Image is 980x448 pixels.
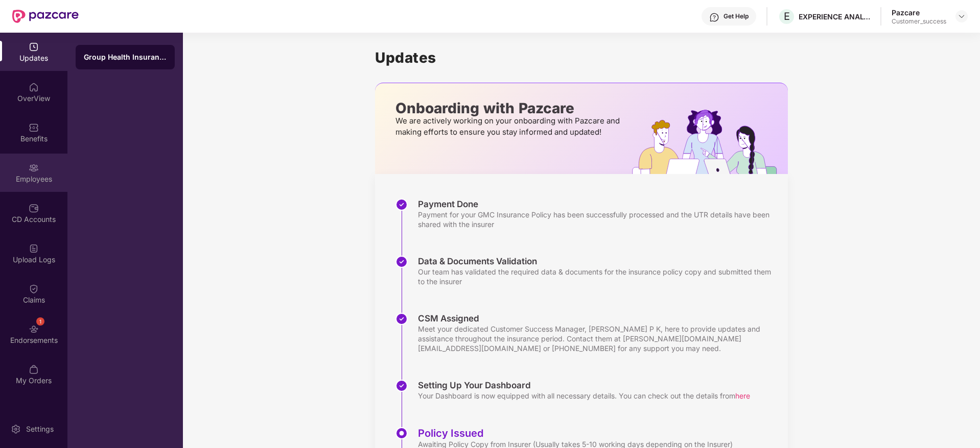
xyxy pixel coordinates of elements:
[29,324,39,334] img: svg+xml;base64,PHN2ZyBpZD0iRW5kb3JzZW1lbnRzIiB4bWxucz0iaHR0cDovL3d3dy53My5vcmcvMjAwMC9zdmciIHdpZH...
[29,82,39,92] img: svg+xml;base64,PHN2ZyBpZD0iSG9tZSIgeG1sbnM9Imh0dHA6Ly93d3cudzMub3JnLzIwMDAvc3ZnIiB3aWR0aD0iMjAiIG...
[12,10,79,23] img: New Pazcare Logo
[395,380,408,392] img: svg+xml;base64,PHN2ZyBpZD0iU3RlcC1Eb25lLTMyeDMyIiB4bWxucz0iaHR0cDovL3d3dy53My5vcmcvMjAwMC9zdmciIH...
[395,115,623,138] p: We are actively working on your onboarding with Pazcare and making efforts to ensure you stay inf...
[29,42,39,52] img: svg+xml;base64,PHN2ZyBpZD0iVXBkYXRlZCIgeG1sbnM9Imh0dHA6Ly93d3cudzMub3JnLzIwMDAvc3ZnIiB3aWR0aD0iMj...
[418,324,778,353] div: Meet your dedicated Customer Success Manager, [PERSON_NAME] P K, here to provide updates and assi...
[418,391,750,401] div: Your Dashboard is now equipped with all necessary details. You can check out the details from
[395,427,408,439] img: svg+xml;base64,PHN2ZyBpZD0iU3RlcC1BY3RpdmUtMzJ4MzIiIHhtbG5zPSJodHRwOi8vd3d3LnczLm9yZy8yMDAwL3N2Zy...
[395,256,408,268] img: svg+xml;base64,PHN2ZyBpZD0iU3RlcC1Eb25lLTMyeDMyIiB4bWxucz0iaHR0cDovL3d3dy53My5vcmcvMjAwMC9zdmciIH...
[632,110,788,174] img: hrOnboarding
[29,203,39,213] img: svg+xml;base64,PHN2ZyBpZD0iQ0RfQWNjb3VudHMiIGRhdGEtbmFtZT0iQ0QgQWNjb3VudHMiIHhtbG5zPSJodHRwOi8vd3...
[418,210,778,229] div: Payment for your GMC Insurance Policy has been successfully processed and the UTR details have be...
[36,317,44,326] div: 1
[958,12,966,20] img: svg+xml;base64,PHN2ZyBpZD0iRHJvcGRvd24tMzJ4MzIiIHhtbG5zPSJodHRwOi8vd3d3LnczLm9yZy8yMDAwL3N2ZyIgd2...
[11,424,21,434] img: svg+xml;base64,PHN2ZyBpZD0iU2V0dGluZy0yMHgyMCIgeG1sbnM9Imh0dHA6Ly93d3cudzMub3JnLzIwMDAvc3ZnIiB3aW...
[418,198,778,210] div: Payment Done
[799,12,870,21] div: EXPERIENCE ANALYTICS INDIA PVT LTD
[29,163,39,173] img: svg+xml;base64,PHN2ZyBpZD0iRW1wbG95ZWVzIiB4bWxucz0iaHR0cDovL3d3dy53My5vcmcvMjAwMC9zdmciIHdpZHRoPS...
[892,8,946,17] div: Pazcare
[418,256,778,267] div: Data & Documents Validation
[709,12,719,22] img: svg+xml;base64,PHN2ZyBpZD0iSGVscC0zMngzMiIgeG1sbnM9Imh0dHA6Ly93d3cudzMub3JnLzIwMDAvc3ZnIiB3aWR0aD...
[892,17,946,26] div: Customer_success
[395,313,408,325] img: svg+xml;base64,PHN2ZyBpZD0iU3RlcC1Eb25lLTMyeDMyIiB4bWxucz0iaHR0cDovL3d3dy53My5vcmcvMjAwMC9zdmciIH...
[29,243,39,254] img: svg+xml;base64,PHN2ZyBpZD0iVXBsb2FkX0xvZ3MiIGRhdGEtbmFtZT0iVXBsb2FkIExvZ3MiIHhtbG5zPSJodHRwOi8vd3...
[395,104,623,113] p: Onboarding with Pazcare
[735,391,750,400] span: here
[84,52,167,62] div: Group Health Insurance
[23,424,57,434] div: Settings
[29,284,39,294] img: svg+xml;base64,PHN2ZyBpZD0iQ2xhaW0iIHhtbG5zPSJodHRwOi8vd3d3LnczLm9yZy8yMDAwL3N2ZyIgd2lkdGg9IjIwIi...
[375,49,788,66] h1: Updates
[418,427,733,439] div: Policy Issued
[724,12,749,20] div: Get Help
[784,10,790,22] span: E
[29,122,39,133] img: svg+xml;base64,PHN2ZyBpZD0iQmVuZWZpdHMiIHhtbG5zPSJodHRwOi8vd3d3LnczLm9yZy8yMDAwL3N2ZyIgd2lkdGg9Ij...
[395,198,408,211] img: svg+xml;base64,PHN2ZyBpZD0iU3RlcC1Eb25lLTMyeDMyIiB4bWxucz0iaHR0cDovL3d3dy53My5vcmcvMjAwMC9zdmciIH...
[29,364,39,375] img: svg+xml;base64,PHN2ZyBpZD0iTXlfT3JkZXJzIiBkYXRhLW5hbWU9Ik15IE9yZGVycyIgeG1sbnM9Imh0dHA6Ly93d3cudz...
[418,380,750,391] div: Setting Up Your Dashboard
[418,267,778,286] div: Our team has validated the required data & documents for the insurance policy copy and submitted ...
[418,313,778,324] div: CSM Assigned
